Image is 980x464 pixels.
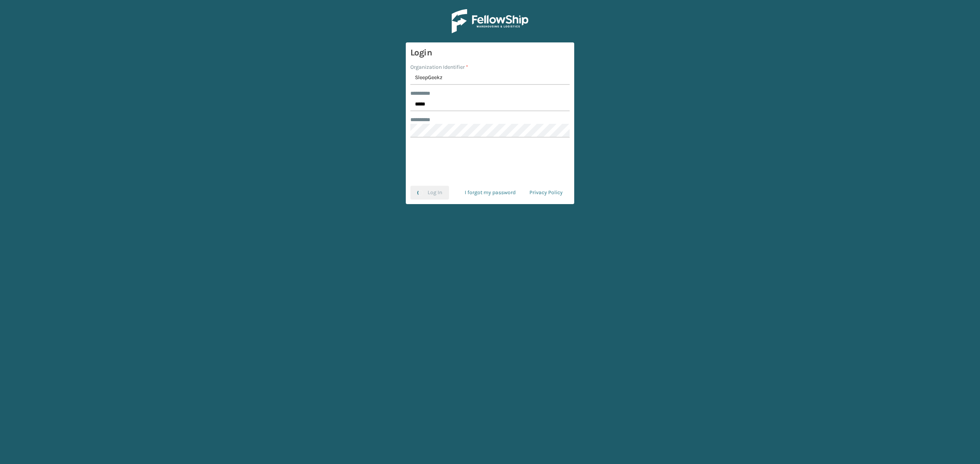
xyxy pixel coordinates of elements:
[452,9,528,33] img: Logo
[410,63,468,71] label: Organization Identifier
[523,186,570,200] a: Privacy Policy
[410,47,570,58] h3: Login
[458,186,523,200] a: I forgot my password
[410,186,449,200] button: Log In
[432,147,548,177] iframe: To enrich screen reader interactions, please activate Accessibility in Grammarly extension settings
